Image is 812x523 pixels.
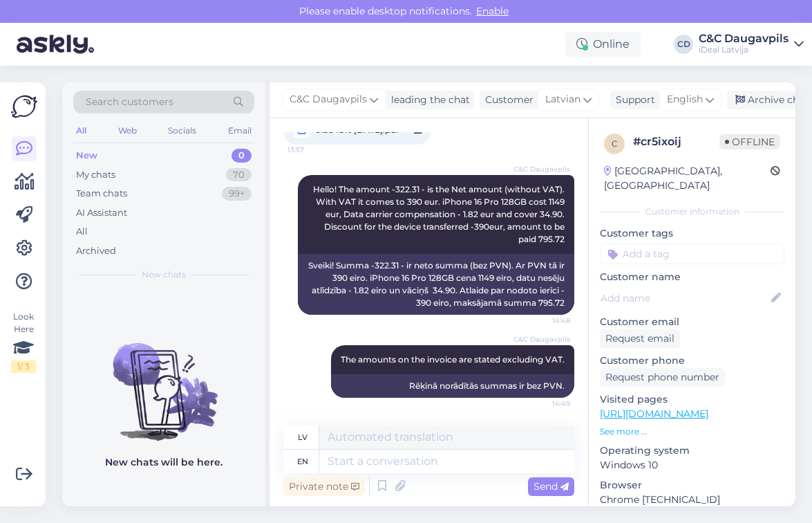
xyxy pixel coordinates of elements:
[719,134,780,149] span: Offline
[62,318,265,443] img: No chats
[600,270,784,284] p: Customer name
[600,329,680,348] div: Request email
[222,187,252,201] div: 99+
[600,392,784,407] p: Visited pages
[518,315,570,326] span: 14:48
[76,244,116,258] div: Archived
[142,268,186,281] span: New chats
[225,122,254,140] div: Email
[699,44,789,55] div: iDeal Latvija
[600,354,784,368] p: Customer phone
[674,35,693,54] div: CD
[11,93,37,120] img: Askly Logo
[513,164,570,174] span: C&C Daugavpils
[633,134,719,150] div: # cr5ixoij
[11,360,36,373] div: 1 / 3
[341,354,565,365] span: The amounts on the invoice are stated excluding VAT.
[699,33,804,55] a: C&C DaugavpilsiDeal Latvija
[76,168,115,182] div: My chats
[610,93,655,107] div: Support
[290,92,367,107] span: C&C Daugavpils
[600,315,784,329] p: Customer email
[600,443,784,458] p: Operating system
[545,92,580,107] span: Latvian
[667,92,703,107] span: English
[287,141,339,158] span: 13:57
[76,149,97,163] div: New
[76,225,88,239] div: All
[565,32,641,57] div: Online
[283,477,365,496] div: Private note
[232,149,252,163] div: 0
[76,187,127,201] div: Team chats
[600,425,784,438] p: See more ...
[313,184,567,244] span: Hello! The amount -322.31 - is the Net amount (without VAT). With VAT it comes to 390 eur. iPhone...
[600,478,784,493] p: Browser
[298,425,308,449] div: lv
[513,334,570,345] span: C&C Daugavpils
[600,458,784,472] p: Windows 10
[518,398,570,409] span: 14:49
[480,93,534,107] div: Customer
[534,480,569,493] span: Send
[600,407,708,420] a: [URL][DOMAIN_NAME]
[601,291,768,306] input: Add name
[699,33,789,44] div: C&C Daugavpils
[298,254,574,315] div: Sveiki! Summa -322.31 - ir neto summa (bez PVN). Ar PVN tā ir 390 eiro. iPhone 16 Pro 128GB cena ...
[76,206,127,220] div: AI Assistant
[226,168,252,182] div: 70
[165,122,199,140] div: Socials
[11,311,36,373] div: Look Here
[600,226,784,241] p: Customer tags
[331,374,574,398] div: Rēķinā norādītās summas ir bez PVN.
[612,138,618,149] span: c
[604,164,771,193] div: [GEOGRAPHIC_DATA], [GEOGRAPHIC_DATA]
[600,493,784,507] p: Chrome [TECHNICAL_ID]
[105,455,223,470] p: New chats will be here.
[600,205,784,218] div: Customer information
[472,5,513,17] span: Enable
[73,122,89,140] div: All
[115,122,140,140] div: Web
[297,450,308,473] div: en
[600,368,725,387] div: Request phone number
[600,244,784,264] input: Add a tag
[386,93,470,107] div: leading the chat
[86,95,173,109] span: Search customers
